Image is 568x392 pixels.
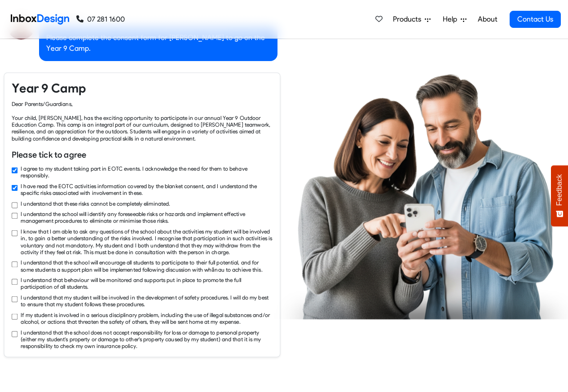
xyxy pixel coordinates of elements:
[21,211,272,225] label: I understand the school will identify any foreseeable risks or hazards and implement effective ma...
[510,11,561,28] a: Contact Us
[551,165,568,226] button: Feedback - Show survey
[21,165,272,179] label: I agree to my student taking part in EOTC events. I acknowledge the need for them to behave respo...
[21,259,272,273] label: I understand that the school will encourage all students to participate to their full potential, ...
[555,174,564,206] span: Feedback
[12,80,273,97] h4: Year 9 Camp
[389,10,434,28] a: Products
[12,149,273,161] h6: Please tick to agree
[21,294,272,308] label: I understand that my student will be involved in the development of safety procedures. I will do ...
[21,277,272,291] label: I understand that behaviour will be monitored and supports put in place to promote the full parti...
[21,200,170,207] label: I understand that these risks cannot be completely eliminated.
[443,14,461,25] span: Help
[393,14,425,25] span: Products
[76,14,125,25] a: 07 281 1600
[39,25,277,61] div: Please complete the consent form for [PERSON_NAME] to go on the Year 9 Camp.
[21,329,272,349] label: I understand that the school does not accept responsibility for loss or damage to personal proper...
[21,311,272,325] label: If my student is involved in a serious disciplinary problem, including the use of illegal substan...
[21,182,272,196] label: I have read the EOTC activities information covered by the blanket consent, and I understand the ...
[12,101,273,142] div: Dear Parents/Guardians, Your child, [PERSON_NAME], has the exciting opportunity to participate in...
[475,10,500,28] a: About
[439,10,470,28] a: Help
[21,228,272,255] label: I know that I am able to ask any questions of the school about the activities my student will be ...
